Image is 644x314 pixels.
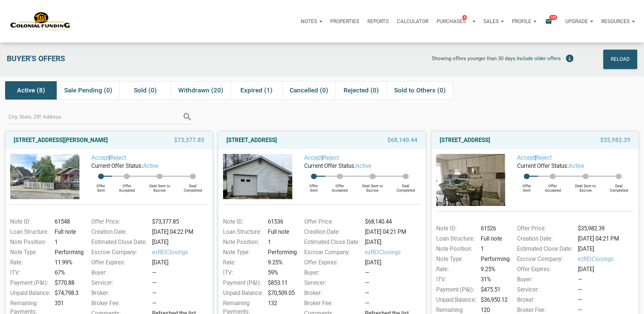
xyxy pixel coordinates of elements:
div: Broker: [301,289,363,297]
div: — [365,289,424,297]
span: | [517,155,552,161]
a: [STREET_ADDRESS] [440,136,490,144]
div: Unpaid Balance: [220,289,265,297]
div: Payment (P&I): [7,279,52,287]
button: Sales [479,11,508,32]
div: Performing [52,248,83,257]
img: 581264 [223,154,292,199]
div: Deal Completed [178,179,208,193]
div: Payment (P&I): [220,279,265,287]
i: search [182,109,192,124]
span: $73,377.85 [174,136,204,144]
div: $68,140.44 [363,217,424,226]
span: active [143,163,159,169]
div: Unpaid Balance: [7,289,52,297]
a: Reject [323,155,339,161]
div: $70,509.05 [265,289,296,297]
input: City, State, ZIP, Address [8,109,182,124]
div: Full note [52,228,83,236]
div: Unpaid Balance: [433,296,478,304]
div: 1 [52,238,83,246]
button: Notes [297,11,326,32]
span: active [356,163,371,169]
a: Reject [536,155,552,161]
span: Cancelled (0) [290,86,328,94]
div: Payment (P&I): [433,285,478,294]
div: 61548 [52,217,83,226]
span: Sold (0) [134,86,157,94]
img: NoteUnlimited [10,11,71,31]
div: Servicer: [88,279,150,287]
div: Deal Completed [604,179,634,193]
p: Purchases [437,18,466,24]
div: Rate: [433,265,478,274]
div: Deal Sent to Escrow [567,179,604,193]
div: Offer Sent [515,179,538,193]
div: ITV: [433,275,478,284]
div: Escrow Company: [514,255,575,263]
span: Current Offer Status: [304,163,356,169]
div: Rejected (0) [335,81,387,100]
p: Properties [330,18,359,24]
div: — [152,268,211,277]
p: Profile [512,18,531,24]
img: 581421 [436,154,505,206]
div: Estimated Close Date: [301,238,363,246]
div: Sold (0) [119,81,171,100]
button: Purchases8 [433,11,479,32]
div: [DATE] [150,258,211,267]
div: 61526 [478,224,509,233]
div: Deal Sent to Escrow [142,179,178,193]
div: 11.99% [52,258,83,267]
span: — [578,307,582,313]
div: — [578,285,637,294]
span: Rejected (0) [344,86,379,94]
div: — [578,296,637,304]
div: Note Type: [433,255,478,263]
p: Upgrade [565,18,588,24]
div: Cancelled (0) [282,81,335,100]
div: Offer Accepted [538,179,568,193]
div: Deal Sent to Escrow [354,179,391,193]
div: Buyer: [301,268,363,277]
div: Creation Date: [514,234,575,243]
a: Resources [597,11,639,32]
div: Buyer: [88,268,150,277]
div: [DATE] [575,265,637,274]
span: active [569,163,584,169]
span: — [365,300,369,307]
div: 61536 [265,217,296,226]
div: Loan Structure: [220,228,265,236]
div: Note Position: [433,245,478,253]
div: Note Position: [7,238,52,246]
button: Upgrade [561,11,597,32]
div: Broker: [514,296,575,304]
button: Reload [603,50,637,69]
div: — [152,289,211,297]
div: Servicer: [301,279,363,287]
div: Offer Price: [514,224,575,233]
a: Accept [91,155,109,161]
span: Include older offers [517,55,561,62]
div: Sale Pending (0) [57,81,119,100]
div: Note Type: [7,248,52,257]
div: Broker Fee: [88,299,150,308]
span: Sale Pending (0) [64,86,112,94]
div: Note ID: [433,224,478,233]
div: — [365,279,424,287]
span: $68,140.44 [387,136,418,144]
div: Broker Fee: [301,299,363,308]
div: Performing [478,255,509,263]
div: Escrow Company: [88,248,150,257]
button: Reports [363,11,393,32]
span: ezREIClosings [152,248,211,257]
div: $74,798.3 [52,289,83,297]
div: Expired (1) [231,81,282,100]
span: 143 [549,15,557,20]
a: Properties [326,11,363,32]
span: ezREIClosings [365,248,424,257]
div: Broker: [88,289,150,297]
span: | [91,155,126,161]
